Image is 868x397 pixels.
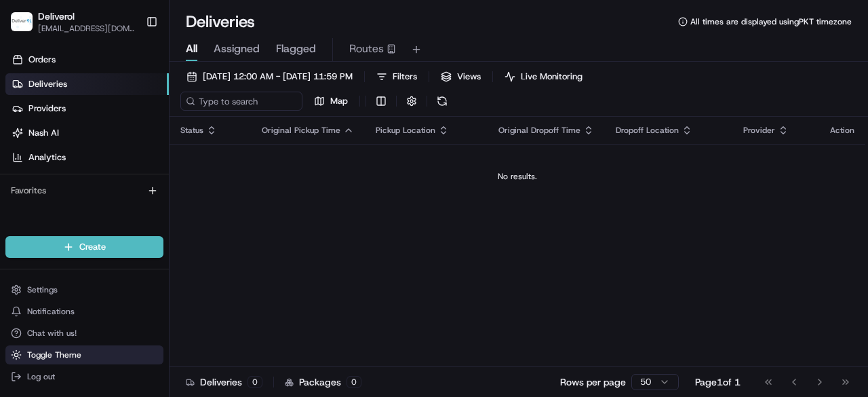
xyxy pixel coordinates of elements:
[27,328,77,339] span: Chat with us!
[560,375,626,389] p: Rows per page
[5,98,169,119] a: Providers
[14,54,247,75] p: Welcome 👋
[330,95,348,107] span: Map
[28,102,66,115] span: Providers
[830,125,854,136] div: Action
[46,129,222,143] div: Start new chat
[5,324,163,343] button: Chat with us!
[376,125,435,136] span: Pickup Location
[5,280,163,299] button: Settings
[186,11,255,33] h1: Deliveries
[5,147,169,168] a: Analytics
[8,191,109,215] a: 📗Knowledge Base
[276,41,316,57] span: Flagged
[186,375,262,389] div: Deliveries
[5,49,169,71] a: Orders
[27,306,75,317] span: Notifications
[35,87,224,101] input: Clear
[38,23,135,34] button: [EMAIL_ADDRESS][DOMAIN_NAME]
[695,375,741,389] div: Page 1 of 1
[180,125,203,136] span: Status
[96,229,164,240] a: Powered byPylon
[115,197,125,208] div: 💻
[186,41,197,57] span: All
[308,92,354,111] button: Map
[433,92,452,111] button: Refresh
[203,71,353,83] span: [DATE] 12:00 AM - [DATE] 11:59 PM
[5,5,140,38] button: DeliverolDeliverol[EMAIL_ADDRESS][DOMAIN_NAME]
[5,73,169,95] a: Deliveries
[180,92,302,111] input: Type to search
[27,196,104,210] span: Knowledge Base
[28,127,59,139] span: Nash AI
[46,143,172,153] div: We're available if you need us!
[5,367,163,386] button: Log out
[14,197,24,208] div: 📗
[38,10,75,23] button: Deliverol
[285,375,361,389] div: Packages
[347,376,361,388] div: 0
[128,196,218,210] span: API Documentation
[5,122,169,144] a: Nash AI
[498,125,580,136] span: Original Dropoff Time
[28,78,67,90] span: Deliveries
[14,13,41,40] img: Nash
[393,71,417,83] span: Filters
[5,302,163,321] button: Notifications
[180,67,359,86] button: [DATE] 12:00 AM - [DATE] 11:59 PM
[690,16,852,27] span: All times are displayed using PKT timezone
[498,67,589,86] button: Live Monitoring
[248,376,262,388] div: 0
[175,171,860,182] div: No results.
[349,41,384,57] span: Routes
[79,241,106,253] span: Create
[457,71,481,83] span: Views
[214,41,260,57] span: Assigned
[616,125,679,136] span: Dropoff Location
[27,349,81,360] span: Toggle Theme
[5,236,163,258] button: Create
[5,345,163,364] button: Toggle Theme
[11,12,33,31] img: Deliverol
[28,54,56,66] span: Orders
[231,133,247,149] button: Start new chat
[14,129,38,153] img: 1736555255976-a54dd68f-1ca7-489b-9aae-adbdc363a1c4
[28,151,66,164] span: Analytics
[435,67,487,86] button: Views
[135,229,164,240] span: Pylon
[521,71,583,83] span: Live Monitoring
[27,284,58,295] span: Settings
[27,371,55,382] span: Log out
[370,67,423,86] button: Filters
[5,180,163,202] div: Favorites
[743,125,775,136] span: Provider
[109,191,223,215] a: 💻API Documentation
[262,125,340,136] span: Original Pickup Time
